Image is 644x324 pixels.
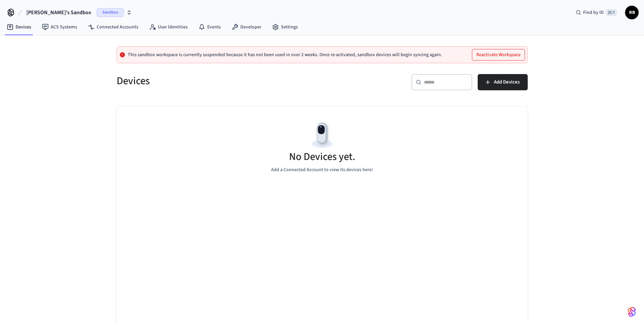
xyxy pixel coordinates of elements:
button: Reactivate Workspace [472,49,525,60]
span: RB [626,6,638,19]
span: Add Devices [494,78,520,87]
span: Find by ID [583,9,604,16]
p: This sandbox workspace is currently suspended because it has not been used in over 2 weeks. Once ... [128,52,442,57]
a: Events [193,21,226,33]
a: Connected Accounts [82,21,144,33]
span: Sandbox [97,8,124,17]
a: Devices [1,21,37,33]
p: Add a Connected Account to view its devices here! [271,166,373,173]
h5: No Devices yet. [289,150,355,164]
a: Settings [267,21,303,33]
span: [PERSON_NAME]'s Sandbox [26,8,91,17]
button: Add Devices [478,74,528,90]
div: Find by ID⌘ K [570,6,622,19]
span: ⌘ K [606,9,617,16]
h5: Devices [117,74,318,88]
img: SeamLogoGradient.69752ec5.svg [628,306,636,317]
img: Devices Empty State [307,120,337,151]
button: RB [625,6,639,19]
a: ACS Systems [37,21,82,33]
a: Developer [226,21,267,33]
a: User Identities [144,21,193,33]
